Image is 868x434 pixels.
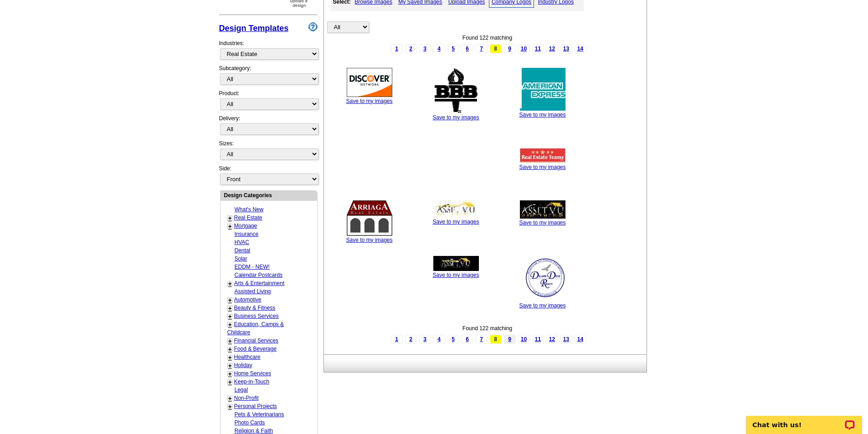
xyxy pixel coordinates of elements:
a: + [228,214,232,222]
img: thumb-4efd107b85f82.jpg [347,68,392,97]
a: Personal Projects [234,403,277,409]
a: Save to my images [432,114,479,121]
a: + [228,378,232,386]
a: 3 [419,335,431,344]
a: + [228,362,232,369]
a: Save to my images [346,98,392,104]
a: 9 [504,335,516,344]
a: 12 [546,335,558,344]
a: EDDM - NEW! [235,264,270,270]
a: What's New [235,206,264,213]
a: 6 [462,335,473,344]
a: Business Services [234,313,279,319]
a: + [228,296,232,304]
a: 2 [405,335,417,344]
a: 13 [560,44,572,53]
div: Side: [219,164,318,186]
a: Save to my images [519,302,565,309]
a: 3 [419,44,431,53]
a: 7 [476,44,488,53]
a: Calendar Postcards [235,272,282,278]
a: Design Templates [219,24,289,33]
a: Save to my images [519,164,565,170]
iframe: LiveChat chat widget [740,405,868,434]
img: th_AssetVuWhite.jpg [433,200,479,218]
span: 8 [490,335,502,344]
div: Subcategory: [219,64,318,89]
a: 1 [391,44,403,53]
img: thumb-4efd1071e9595.jpg [520,68,565,111]
a: Insurance [235,231,259,237]
a: 14 [575,335,586,344]
a: Legal [235,387,248,393]
div: Delivery: [219,114,318,139]
a: Real Estate [234,214,262,221]
a: + [228,346,232,353]
a: 13 [560,335,572,344]
div: Industries: [219,35,318,64]
a: 5 [447,44,459,53]
a: Mortgage [234,223,257,229]
a: 14 [575,44,586,53]
span: 8 [490,44,502,53]
a: 11 [532,44,544,53]
div: Sizes: [219,139,318,164]
a: Home Services [234,370,271,377]
a: HVAC [235,239,249,245]
a: 4 [433,44,445,53]
a: 10 [518,44,530,53]
a: 7 [476,335,488,344]
a: + [228,354,232,361]
a: Save to my images [432,219,479,225]
a: Healthcare [234,354,261,360]
a: + [228,280,232,287]
a: Arts & Entertainment [234,280,285,286]
a: 6 [462,44,473,53]
img: th_1291668002_arriagalogo.jpg [347,200,392,236]
a: Religion & Faith [235,428,273,434]
a: Save to my images [519,112,565,118]
a: Assisted Living [235,288,271,295]
a: 1 [391,335,403,344]
a: Save to my images [519,220,565,226]
a: 4 [433,335,445,344]
a: 5 [447,335,459,344]
img: design-wizard-help-icon.png [308,22,318,31]
a: + [228,395,232,402]
a: Pets & Veterinarians [235,411,284,418]
img: th_AssetVuBlackBorder.jpg [433,256,479,271]
a: Photo Cards [235,419,265,426]
a: Save to my images [432,272,479,278]
a: Save to my images [346,237,392,243]
a: 12 [546,44,558,53]
a: 10 [518,335,530,344]
div: Found 122 matching [326,34,649,42]
a: + [228,370,232,378]
a: + [228,403,232,410]
a: Beauty & Fitness [234,305,276,311]
a: Education, Camps & Childcare [227,321,284,336]
a: Financial Services [234,337,278,344]
div: Design Categories [221,191,317,199]
a: + [228,337,232,345]
a: + [228,223,232,230]
a: Non-Profit [234,395,259,401]
a: 9 [504,44,516,53]
a: 11 [532,335,544,344]
a: Dental [235,247,251,254]
a: Food & Beverage [234,346,277,352]
img: th_1252014980_ddrsealwhite.jpg [520,256,565,301]
a: + [228,321,232,328]
a: Holiday [234,362,252,368]
a: Solar [235,255,247,262]
img: th_AssetVuBlack.jpg [520,200,565,219]
a: + [228,313,232,320]
div: Found 122 matching [326,324,649,332]
img: thumb-4efd1077bf44e.jpg [433,68,479,113]
div: Product: [219,89,318,114]
a: Keep-in-Touch [234,378,269,385]
a: Automotive [234,296,262,303]
a: 2 [405,44,417,53]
